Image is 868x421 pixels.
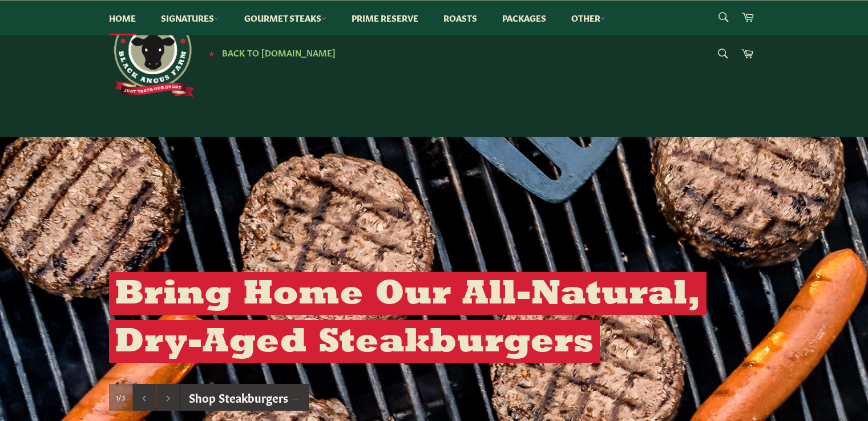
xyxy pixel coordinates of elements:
a: Other [560,1,617,35]
span: Back to [DOMAIN_NAME] [222,46,336,58]
a: ★ Back to [DOMAIN_NAME] [203,48,336,58]
a: Prime Reserve [340,1,430,35]
div: Slide 1, current [109,384,132,411]
button: Previous slide [132,384,156,411]
a: Home [98,1,147,35]
span: → [290,389,301,405]
h2: Bring Home Our All-Natural, Dry-Aged Steakburgers [109,272,706,363]
a: Roasts [432,1,488,35]
a: Signatures [150,1,231,35]
a: Packages [491,1,558,35]
a: Shop Steakburgers [180,384,310,411]
img: Roseda Beef [109,11,195,97]
span: ★ [208,48,215,58]
span: 1/3 [116,392,125,402]
button: Next slide [156,384,180,411]
a: Gourmet Steaks [233,1,338,35]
